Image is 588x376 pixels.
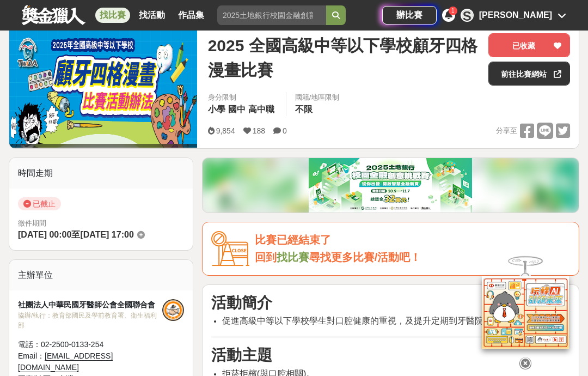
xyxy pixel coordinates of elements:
div: [PERSON_NAME] [479,9,552,22]
span: 至 [71,230,80,239]
span: 188 [253,126,265,135]
div: Email： [18,350,162,373]
span: 促進高級中等以下學校學生對口腔健康的重視，及提升定期到牙醫院所保健的習慣。 [222,316,544,325]
div: 身分限制 [208,92,277,103]
div: 時間走期 [9,158,193,189]
a: 找活動 [134,8,169,23]
span: 2025 全國高級中等以下學校顧牙四格漫畫比賽 [208,33,480,82]
a: 找比賽 [277,251,309,263]
button: 已收藏 [488,33,570,57]
img: Cover Image [9,28,197,144]
a: 前往比賽網站 [488,62,570,86]
span: 徵件期間 [18,219,46,227]
img: 384a3c2b-a743-4c00-969e-16378ea05cf2.png [309,158,472,213]
span: 尋找更多比賽/活動吧！ [309,251,421,263]
strong: 活動簡介 [211,294,272,311]
input: 2025土地銀行校園金融創意挑戰賽：從你出發 開啟智慧金融新頁 [217,5,326,25]
span: [DATE] 00:00 [18,230,71,239]
span: 0 [283,126,287,135]
a: 找比賽 [95,8,130,23]
div: 協辦/執行： 教育部國民及學前教育署、衛生福利部 [18,311,162,330]
div: 電話： 02-2500-0133-254 [18,339,162,350]
a: 辦比賽 [382,6,437,25]
span: 1 [451,8,455,14]
strong: 活動主題 [211,347,272,363]
span: 已截止 [18,197,61,210]
span: 國中 [228,105,246,114]
span: 小學 [208,105,225,114]
div: 國籍/地區限制 [295,92,340,103]
a: 作品集 [174,8,209,23]
div: 主辦單位 [9,260,193,290]
span: 分享至 [496,123,517,139]
img: d2146d9a-e6f6-4337-9592-8cefde37ba6b.png [482,276,569,348]
span: 9,854 [216,126,235,135]
span: 回到 [255,251,277,263]
span: [DATE] 17:00 [80,230,133,239]
span: 高中職 [248,105,274,114]
div: 社團法人中華民國牙醫師公會全國聯合會 [18,299,162,311]
div: 比賽已經結束了 [255,231,570,249]
span: 不限 [295,105,313,114]
img: Icon [211,231,249,266]
div: S [461,9,474,22]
